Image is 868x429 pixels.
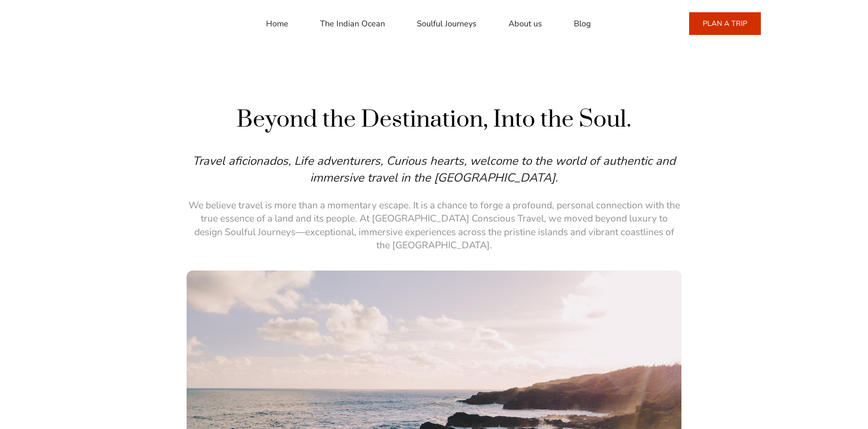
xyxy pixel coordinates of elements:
a: The Indian Ocean [320,13,385,35]
h1: Beyond the Destination, Into the Soul. [187,104,681,135]
a: Soulful Journeys [417,13,477,35]
a: Blog [574,13,591,35]
a: Home [266,13,288,35]
p: We believe travel is more than a momentary escape. It is a chance to forge a profound, personal c... [187,199,681,252]
a: About us [508,13,542,35]
p: Travel aficionados, Life adventurers, Curious hearts, welcome to the world of authentic and immer... [187,153,681,186]
a: PLAN A TRIP [689,12,761,35]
